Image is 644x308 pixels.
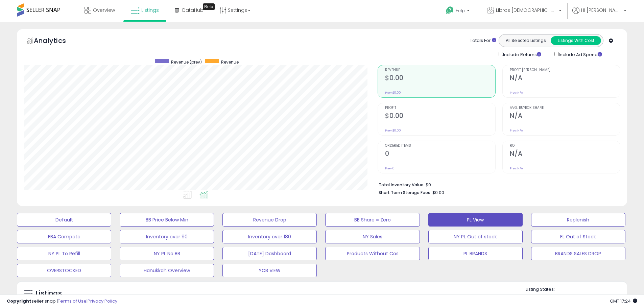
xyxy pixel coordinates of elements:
[510,106,620,110] span: Avg. Buybox Share
[325,213,420,227] button: BB Share = Zero
[428,230,523,243] button: NY PL Out of stock
[222,247,317,260] button: [DATE] Dashboard
[17,264,111,277] button: OVERSTOCKED
[221,59,239,65] span: Revenue
[501,36,551,45] button: All Selected Listings
[510,150,620,159] h2: N/A
[325,247,420,260] button: Products Without Cos
[7,298,117,305] div: seller snap | |
[385,144,495,148] span: Ordered Items
[510,166,523,170] small: Prev: N/A
[510,144,620,148] span: ROI
[379,180,615,188] li: $0
[510,128,523,133] small: Prev: N/A
[385,91,401,95] small: Prev: $0.00
[456,8,465,14] span: Help
[510,68,620,72] span: Profit [PERSON_NAME]
[526,286,627,293] p: Listing States:
[17,213,111,227] button: Default
[428,213,523,227] button: PL View
[34,36,79,47] h5: Analytics
[510,74,620,83] h2: N/A
[551,36,601,45] button: Listings With Cost
[88,298,117,304] a: Privacy Policy
[385,74,495,83] h2: $0.00
[440,1,476,22] a: Help
[222,264,317,277] button: YCB VIEW
[531,213,625,227] button: Replenish
[385,150,495,159] h2: 0
[385,106,495,110] span: Profit
[470,38,496,44] div: Totals For
[120,230,214,243] button: Inventory over 90
[610,298,637,304] span: 2025-09-16 17:24 GMT
[572,7,626,22] a: Hi [PERSON_NAME]
[446,6,454,15] i: Get Help
[222,213,317,227] button: Revenue Drop
[581,7,622,14] span: Hi [PERSON_NAME]
[379,182,425,188] b: Total Inventory Value:
[182,7,204,14] span: DataHub
[494,50,549,58] div: Include Returns
[385,166,395,170] small: Prev: 0
[93,7,115,14] span: Overview
[17,247,111,260] button: NY PL To Refill
[141,7,159,14] span: Listings
[385,68,495,72] span: Revenue
[385,128,401,133] small: Prev: $0.00
[17,230,111,243] button: FBA Compete
[120,264,214,277] button: Hanukkah Overview
[549,50,613,58] div: Include Ad Spend
[496,7,557,14] span: Libros [DEMOGRAPHIC_DATA]
[531,247,625,260] button: BRANDS SALES DROP
[325,230,420,243] button: NY Sales
[58,298,87,304] a: Terms of Use
[510,91,523,95] small: Prev: N/A
[379,190,431,195] b: Short Term Storage Fees:
[7,298,31,304] strong: Copyright
[428,247,523,260] button: PL BRANDS
[171,59,202,65] span: Revenue (prev)
[510,112,620,121] h2: N/A
[385,112,495,121] h2: $0.00
[222,230,317,243] button: Inventory over 180
[432,189,444,196] span: $0.00
[120,247,214,260] button: NY PL No BB
[120,213,214,227] button: BB Price Below Min
[531,230,625,243] button: FL Out of Stock
[203,3,215,10] div: Tooltip anchor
